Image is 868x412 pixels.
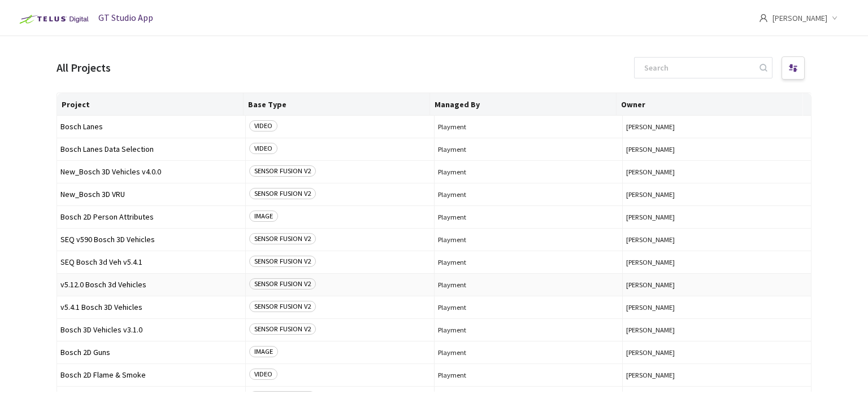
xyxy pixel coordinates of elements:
[438,280,619,289] span: Playment
[626,213,808,221] button: [PERSON_NAME]
[60,168,242,176] span: New_Bosch 3D Vehicles v4.0.0
[626,258,808,266] button: [PERSON_NAME]
[438,326,619,334] span: Playment
[438,145,619,154] span: Playment
[249,233,316,244] span: SENSOR FUSION V2
[626,122,808,131] button: [PERSON_NAME]
[438,213,619,221] span: Playment
[60,280,242,289] span: v5.12.0 Bosch 3d Vehicles
[60,258,242,266] span: SEQ Bosch 3d Veh v5.4.1
[438,371,619,379] span: Playment
[438,258,619,266] span: Playment
[249,165,316,177] span: SENSOR FUSION V2
[438,303,619,312] span: Playment
[60,371,242,379] span: Bosch 2D Flame & Smoke
[60,348,242,357] span: Bosch 2D Guns
[626,168,808,176] button: [PERSON_NAME]
[249,301,316,312] span: SENSOR FUSION V2
[626,348,808,357] button: [PERSON_NAME]
[60,213,242,221] span: Bosch 2D Person Attributes
[626,280,808,289] button: [PERSON_NAME]
[759,14,768,23] span: user
[438,122,619,131] span: Playment
[57,93,244,116] th: Project
[249,211,278,222] span: IMAGE
[626,326,808,334] button: [PERSON_NAME]
[626,145,808,154] button: [PERSON_NAME]
[438,190,619,199] span: Playment
[626,303,808,312] button: [PERSON_NAME]
[249,256,316,267] span: SENSOR FUSION V2
[249,143,277,154] span: VIDEO
[249,120,277,132] span: VIDEO
[249,369,277,380] span: VIDEO
[430,93,617,116] th: Managed By
[57,60,111,76] div: All Projects
[617,93,803,116] th: Owner
[637,58,758,78] input: Search
[832,15,837,21] span: down
[626,235,808,244] button: [PERSON_NAME]
[60,122,242,131] span: Bosch Lanes
[60,303,242,312] span: v5.4.1 Bosch 3D Vehicles
[626,371,808,379] button: [PERSON_NAME]
[60,145,242,154] span: Bosch Lanes Data Selection
[249,346,278,357] span: IMAGE
[60,326,242,334] span: Bosch 3D Vehicles v3.1.0
[438,168,619,176] span: Playment
[244,93,430,116] th: Base Type
[626,190,808,199] button: [PERSON_NAME]
[249,278,316,290] span: SENSOR FUSION V2
[60,235,242,244] span: SEQ v590 Bosch 3D Vehicles
[249,323,316,335] span: SENSOR FUSION V2
[14,10,92,28] img: Telus
[60,190,242,199] span: New_Bosch 3D VRU
[438,348,619,357] span: Playment
[438,235,619,244] span: Playment
[98,12,153,23] span: GT Studio App
[249,188,316,199] span: SENSOR FUSION V2
[249,391,316,402] span: SENSOR FUSION V2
